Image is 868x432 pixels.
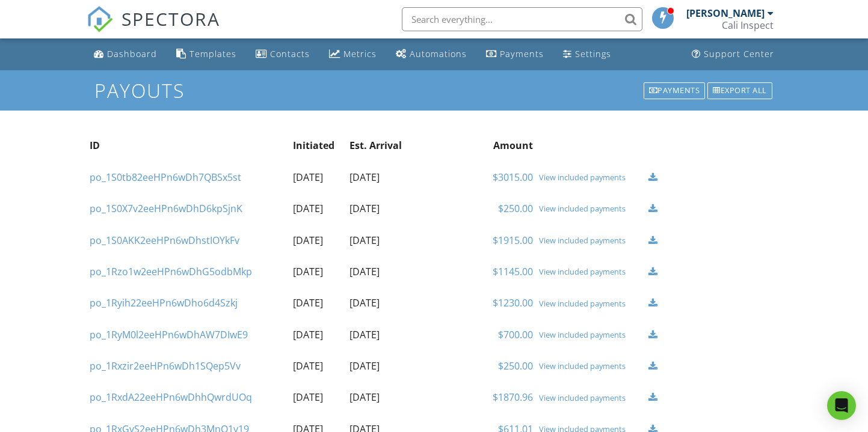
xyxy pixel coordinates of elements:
[346,287,416,318] td: [DATE]
[290,382,346,413] td: [DATE]
[87,130,290,161] th: ID
[290,130,346,161] th: Initiated
[290,162,346,193] td: [DATE]
[346,256,416,287] td: [DATE]
[94,80,774,101] h1: Payouts
[642,81,707,100] a: Payments
[87,6,113,32] img: The Best Home Inspection Software - Spectora
[498,328,533,341] a: $700.00
[290,350,346,382] td: [DATE]
[722,19,774,31] div: Cali Inspect
[90,265,252,278] a: po_1Rzo1w2eeHPn6wDhG5odbMkp
[704,48,774,59] div: Support Center
[290,225,346,256] td: [DATE]
[90,359,241,373] a: po_1Rxzir2eeHPn6wDh1SQep5Vv
[189,48,236,59] div: Templates
[90,296,238,309] a: po_1Ryih22eeHPn6wDho6d4Szkj
[687,43,779,65] a: Support Center
[706,81,774,100] a: Export all
[539,299,642,308] a: View included payments
[90,202,242,215] a: po_1S0X7v2eeHPn6wDhD6kpSjnK
[644,82,706,99] div: Payments
[290,319,346,350] td: [DATE]
[251,43,315,65] a: Contacts
[539,330,642,339] a: View included payments
[539,361,642,371] a: View included payments
[122,6,220,31] span: SPECTORA
[539,236,642,245] a: View included payments
[346,319,416,350] td: [DATE]
[346,193,416,224] td: [DATE]
[346,130,416,161] th: Est. Arrival
[346,350,416,382] td: [DATE]
[493,391,533,404] a: $1870.96
[498,202,533,215] a: $250.00
[410,48,467,59] div: Automations
[90,234,239,247] a: po_1S0AKK2eeHPn6wDhstIOYkFv
[107,48,157,59] div: Dashboard
[493,296,533,309] a: $1230.00
[827,391,856,420] div: Open Intercom Messenger
[686,7,765,19] div: [PERSON_NAME]
[481,43,549,65] a: Payments
[270,48,310,59] div: Contacts
[416,130,536,161] th: Amount
[290,287,346,318] td: [DATE]
[493,171,533,184] a: $3015.00
[539,267,642,276] a: View included payments
[539,204,642,213] a: View included payments
[89,43,162,65] a: Dashboard
[90,391,252,404] a: po_1RxdA22eeHPn6wDhhQwrdUOq
[539,393,642,403] a: View included payments
[90,328,248,341] a: po_1RyM0l2eeHPn6wDhAW7DIwE9
[493,265,533,278] a: $1145.00
[500,48,544,59] div: Payments
[575,48,611,59] div: Settings
[558,43,616,65] a: Settings
[346,162,416,193] td: [DATE]
[707,82,772,99] div: Export all
[498,359,533,373] a: $250.00
[87,16,220,41] a: SPECTORA
[343,48,377,59] div: Metrics
[171,43,241,65] a: Templates
[290,193,346,224] td: [DATE]
[324,43,381,65] a: Metrics
[493,234,533,247] a: $1915.00
[290,256,346,287] td: [DATE]
[90,171,241,184] a: po_1S0tb82eeHPn6wDh7QBSx5st
[539,172,642,182] a: View included payments
[346,382,416,413] td: [DATE]
[391,43,472,65] a: Automations (Basic)
[346,225,416,256] td: [DATE]
[402,7,642,31] input: Search everything...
